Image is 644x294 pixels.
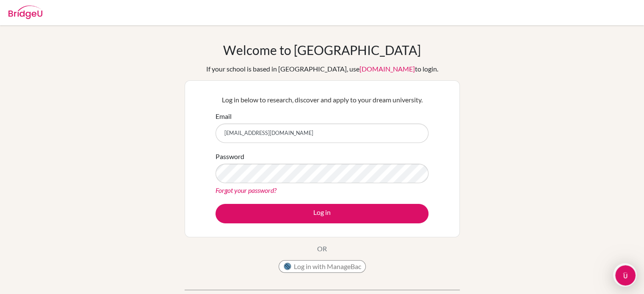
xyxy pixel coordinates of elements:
button: Log in [216,204,428,223]
label: Email [216,111,232,121]
div: If your school is based in [GEOGRAPHIC_DATA], use to login. [206,64,438,74]
button: Log in with ManageBac [279,260,366,273]
label: Password [216,151,244,162]
p: OR [317,244,327,254]
iframe: Intercom live chat [615,265,636,286]
img: Bridge-U [8,5,42,19]
h1: Welcome to [GEOGRAPHIC_DATA] [223,42,421,58]
a: [DOMAIN_NAME] [359,65,415,73]
p: Log in below to research, discover and apply to your dream university. [216,95,428,105]
a: Forgot your password? [216,186,276,194]
iframe: Intercom live chat discovery launcher [613,263,637,287]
